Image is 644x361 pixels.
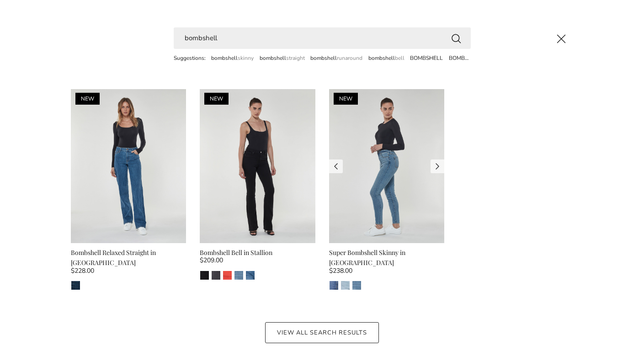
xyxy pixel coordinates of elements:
[200,271,209,280] img: Stallion
[223,271,232,280] a: Watermelon
[431,159,444,173] a: Next
[71,281,80,290] img: Pacific
[71,248,186,268] div: Bombshell Relaxed Straight in [GEOGRAPHIC_DATA]
[449,54,503,62] a: BOMBSHELL SKINNY
[341,281,350,290] img: Malibu
[211,271,221,280] a: Point Break
[352,281,361,290] img: Laguna
[329,281,339,290] a: Brentwood
[174,54,206,62] span: Suggestions:
[265,322,379,343] a: View all search results
[451,32,462,44] button: Search
[329,248,445,290] a: Super Bombshell Skinny in [GEOGRAPHIC_DATA] $238.00 BrentwoodMalibuLaguna
[234,271,243,280] img: Laguna
[329,248,445,268] div: Super Bombshell Skinny in [GEOGRAPHIC_DATA]
[238,54,254,62] span: skinny
[246,271,255,280] img: Venice
[211,54,238,62] mark: bombshell
[341,281,350,290] a: Malibu
[330,281,338,290] img: Brentwood
[200,248,315,258] div: Bombshell Bell in Stallion
[337,54,362,62] span: runaround
[200,255,223,265] span: $209.00
[549,27,574,51] button: Close
[368,54,395,62] mark: bombshell
[71,281,80,290] a: Pacific
[368,54,404,62] a: bombshellbell
[329,266,352,276] span: $238.00
[310,54,362,62] a: bombshellrunaround
[260,54,305,62] a: bombshellstraight
[71,248,186,290] a: Bombshell Relaxed Straight in [GEOGRAPHIC_DATA] $228.00 Pacific
[200,271,209,280] a: Stallion
[223,271,232,280] img: Watermelon
[410,54,443,62] a: BOMBSHELL
[234,271,244,280] a: Laguna
[71,266,94,276] span: $228.00
[245,271,255,280] a: Venice
[260,54,286,62] mark: bombshell
[286,54,305,62] span: straight
[211,54,254,62] a: bombshellskinny
[212,271,220,280] img: Point Break
[310,54,337,62] mark: bombshell
[200,248,315,280] a: Bombshell Bell in Stallion $209.00 StallionPoint BreakWatermelonLagunaVenice
[395,54,404,62] span: bell
[174,27,471,49] input: Search
[329,159,343,173] a: Previous
[352,281,362,290] a: Laguna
